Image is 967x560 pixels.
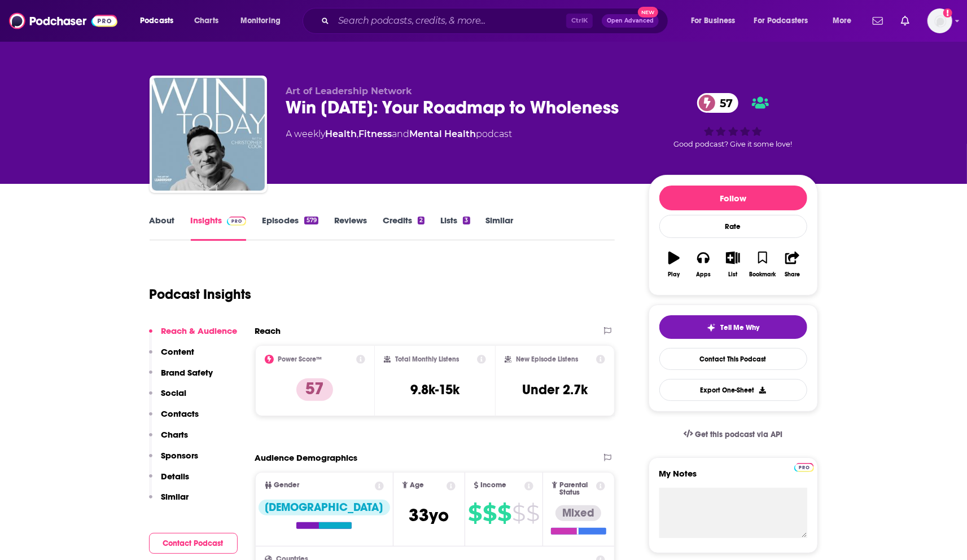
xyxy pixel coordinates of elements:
[161,471,190,482] p: Details
[794,461,814,472] a: Pro website
[410,381,460,398] h3: 9.8k-15k
[777,244,807,285] button: Share
[896,11,914,30] a: Show notifications dropdown
[274,482,300,489] span: Gender
[718,244,747,285] button: List
[668,271,680,278] div: Play
[927,8,952,33] button: Show profile menu
[927,8,952,33] span: Logged in as TinaPugh
[691,13,736,29] span: For Business
[150,215,175,241] a: About
[149,346,195,367] button: Content
[749,271,776,278] div: Bookmark
[748,244,777,285] button: Bookmark
[927,8,952,33] img: User Profile
[278,355,322,363] h2: Power Score™
[410,129,476,139] a: Mental Health
[255,325,281,336] h2: Reach
[149,533,238,554] button: Contact Podcast
[149,367,213,388] button: Brand Safety
[334,215,367,241] a: Reviews
[194,13,218,29] span: Charts
[304,217,318,224] div: 579
[785,271,800,278] div: Share
[747,12,825,30] button: open menu
[526,504,539,522] span: $
[683,12,750,30] button: open menu
[240,13,281,29] span: Monitoring
[233,12,295,30] button: open menu
[559,482,594,496] span: Parental Status
[152,78,265,191] img: Win Today: Your Roadmap to Wholeness
[697,93,738,113] a: 57
[602,14,659,28] button: Open AdvancedNew
[707,323,716,332] img: tell me why sparkle
[149,387,187,408] button: Social
[418,217,425,224] div: 2
[409,504,449,526] span: 33 yo
[638,7,658,17] span: New
[149,491,189,512] button: Similar
[149,408,199,429] button: Contacts
[383,215,425,241] a: Credits2
[463,217,470,224] div: 3
[187,12,225,30] a: Charts
[149,325,238,346] button: Reach & Audience
[150,286,252,303] h1: Podcast Insights
[555,505,601,521] div: Mixed
[659,315,807,339] button: tell me why sparkleTell Me Why
[161,346,195,357] p: Content
[522,381,588,398] h3: Under 2.7k
[659,215,807,238] div: Rate
[512,504,525,522] span: $
[649,86,818,156] div: 57Good podcast? Give it some love!
[674,140,793,148] span: Good podcast? Give it some love!
[516,355,578,363] h2: New Episode Listens
[132,12,188,30] button: open menu
[140,13,173,29] span: Podcasts
[255,452,358,463] h2: Audience Demographics
[9,10,117,32] a: Podchaser - Follow, Share and Rate Podcasts
[720,323,759,332] span: Tell Me Why
[161,450,199,461] p: Sponsors
[149,471,190,492] button: Details
[468,504,482,522] span: $
[689,244,718,285] button: Apps
[833,13,852,29] span: More
[395,355,459,363] h2: Total Monthly Listens
[440,215,470,241] a: Lists3
[286,86,413,96] span: Art of Leadership Network
[483,504,496,522] span: $
[825,12,866,30] button: open menu
[481,482,507,489] span: Income
[161,325,238,336] p: Reach & Audience
[296,378,333,401] p: 57
[161,367,213,378] p: Brand Safety
[566,14,593,28] span: Ctrl K
[696,271,711,278] div: Apps
[161,491,189,502] p: Similar
[259,500,390,515] div: [DEMOGRAPHIC_DATA]
[149,429,189,450] button: Charts
[326,129,357,139] a: Health
[359,129,392,139] a: Fitness
[708,93,738,113] span: 57
[943,8,952,17] svg: Add a profile image
[659,186,807,210] button: Follow
[357,129,359,139] span: ,
[191,215,247,241] a: InsightsPodchaser Pro
[286,127,513,141] div: A weekly podcast
[675,421,792,448] a: Get this podcast via API
[313,8,679,34] div: Search podcasts, credits, & more...
[161,387,187,398] p: Social
[410,482,424,489] span: Age
[659,468,807,488] label: My Notes
[392,129,410,139] span: and
[486,215,514,241] a: Similar
[161,429,189,440] p: Charts
[227,217,247,226] img: Podchaser Pro
[262,215,318,241] a: Episodes579
[868,11,887,30] a: Show notifications dropdown
[161,408,199,419] p: Contacts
